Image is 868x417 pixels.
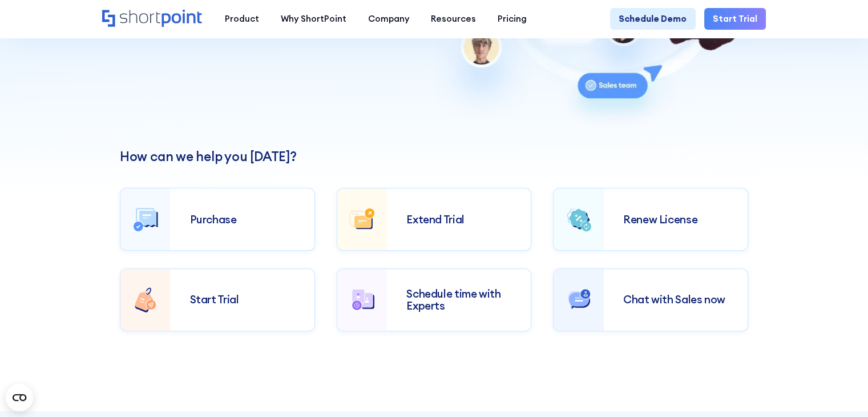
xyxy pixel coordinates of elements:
a: Pricing [487,8,538,30]
button: Open CMP widget [6,384,33,411]
div: Why ShortPoint [281,13,346,26]
a: Why ShortPoint [270,8,357,30]
div: Schedule time with Experts [406,288,511,312]
div: Renew License [623,214,728,226]
a: Schedule time with Experts [337,268,532,331]
div: Purchase [190,214,295,226]
div: Product [225,13,259,26]
a: Renew License [553,188,748,251]
iframe: Chat Widget [811,362,868,417]
a: Resources [420,8,487,30]
a: Schedule Demo [610,8,695,30]
a: Extend Trial [337,188,532,251]
a: Purchase [120,188,315,251]
a: Chat with Sales now [553,268,748,331]
a: Start Trial [704,8,766,30]
div: Company [368,13,409,26]
div: Start Trial [190,294,295,306]
a: Product [214,8,270,30]
div: Widget de chat [811,362,868,417]
div: Chat with Sales now [623,294,728,306]
a: Home [102,10,203,29]
h2: How can we help you [DATE]? [120,149,748,164]
a: Company [357,8,420,30]
div: Pricing [498,13,527,26]
div: Resources [431,13,476,26]
div: Extend Trial [406,214,511,226]
a: Start Trial [120,268,315,331]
